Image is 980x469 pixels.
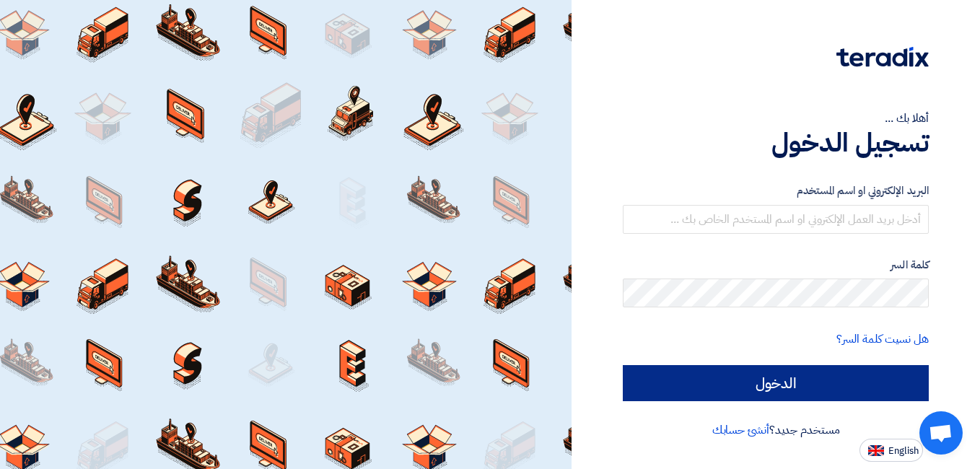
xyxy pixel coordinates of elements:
[712,421,769,439] a: أنشئ حسابك
[623,183,929,199] label: البريد الإلكتروني او اسم المستخدم
[836,47,929,67] img: Teradix logo
[623,257,929,273] label: كلمة السر
[836,330,929,348] a: هل نسيت كلمة السر؟
[623,365,929,401] input: الدخول
[623,421,929,439] div: مستخدم جديد؟
[623,127,929,159] h1: تسجيل الدخول
[868,445,884,456] img: en-US.png
[623,205,929,234] input: أدخل بريد العمل الإلكتروني او اسم المستخدم الخاص بك ...
[888,446,919,456] span: English
[623,110,929,127] div: أهلا بك ...
[859,439,923,462] button: English
[919,411,963,455] a: Open chat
